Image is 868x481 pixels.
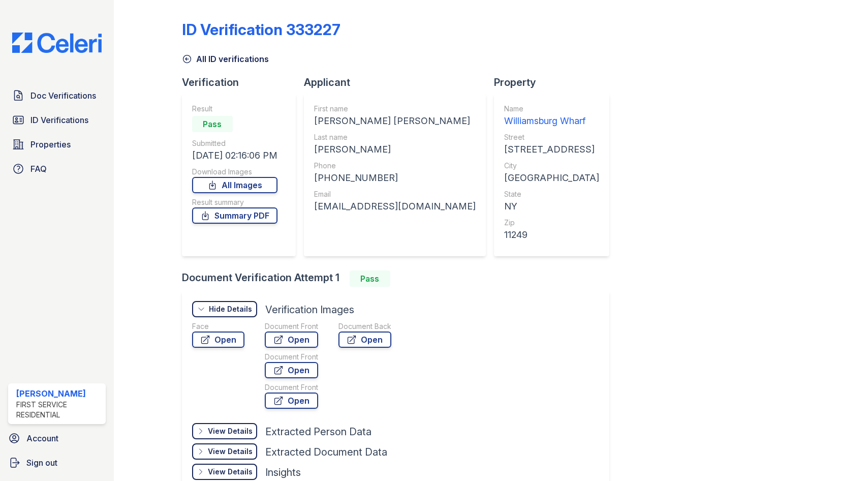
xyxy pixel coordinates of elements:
a: Name Williamsburg Wharf [504,104,599,128]
iframe: chat widget [825,440,858,471]
a: Doc Verifications [8,85,106,106]
span: Sign out [26,457,57,469]
a: Sign out [4,453,110,473]
div: [GEOGRAPHIC_DATA] [504,171,599,185]
div: Name [504,104,599,114]
a: Account [4,428,110,448]
div: Document Front [265,321,318,332]
span: ID Verifications [30,114,88,126]
div: ID Verification 333227 [182,20,340,39]
div: Pass [350,270,390,287]
div: View Details [208,426,253,436]
div: Insights [265,465,301,479]
div: Property [494,75,617,89]
div: Document Back [338,321,391,332]
span: Account [26,432,58,444]
div: Pass [192,116,233,132]
div: Zip [504,218,599,228]
div: Face [192,321,244,332]
a: FAQ [8,159,106,179]
a: Properties [8,134,106,155]
div: Phone [314,161,476,171]
span: Properties [30,138,71,151]
a: Open [265,332,318,348]
div: Extracted Document Data [265,445,387,459]
div: Result summary [192,197,277,207]
div: [EMAIL_ADDRESS][DOMAIN_NAME] [314,199,476,214]
span: Doc Verifications [30,89,96,102]
div: Submitted [192,138,277,148]
div: [STREET_ADDRESS] [504,142,599,157]
a: All ID verifications [182,53,269,65]
div: Last name [314,132,476,142]
div: NY [504,199,599,214]
a: ID Verifications [8,110,106,130]
div: View Details [208,446,253,457]
a: Open [338,332,391,348]
div: [PERSON_NAME] [PERSON_NAME] [314,114,476,128]
div: State [504,189,599,199]
div: Result [192,104,277,114]
div: Applicant [304,75,494,89]
span: FAQ [30,163,47,175]
div: Hide Details [209,304,252,314]
div: Verification [182,75,304,89]
div: Williamsburg Wharf [504,114,599,128]
div: View Details [208,467,253,477]
div: Document Verification Attempt 1 [182,270,617,287]
div: Document Front [265,382,318,393]
div: [PHONE_NUMBER] [314,171,476,185]
a: All Images [192,177,277,193]
div: Download Images [192,167,277,177]
div: First Service Residential [16,400,102,420]
div: Document Front [265,352,318,362]
div: [PERSON_NAME] [16,387,102,400]
div: [PERSON_NAME] [314,142,476,157]
img: CE_Logo_Blue-a8612792a0a2168367f1c8372b55b34899dd931a85d93a1a3d3e32e68fde9ad4.png [4,33,110,53]
div: Street [504,132,599,142]
div: First name [314,104,476,114]
a: Open [265,393,318,409]
div: City [504,161,599,171]
a: Summary PDF [192,207,277,224]
div: [DATE] 02:16:06 PM [192,148,277,163]
div: 11249 [504,228,599,242]
div: Verification Images [265,303,354,317]
a: Open [192,332,244,348]
div: Email [314,189,476,199]
a: Open [265,362,318,378]
div: Extracted Person Data [265,425,371,439]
